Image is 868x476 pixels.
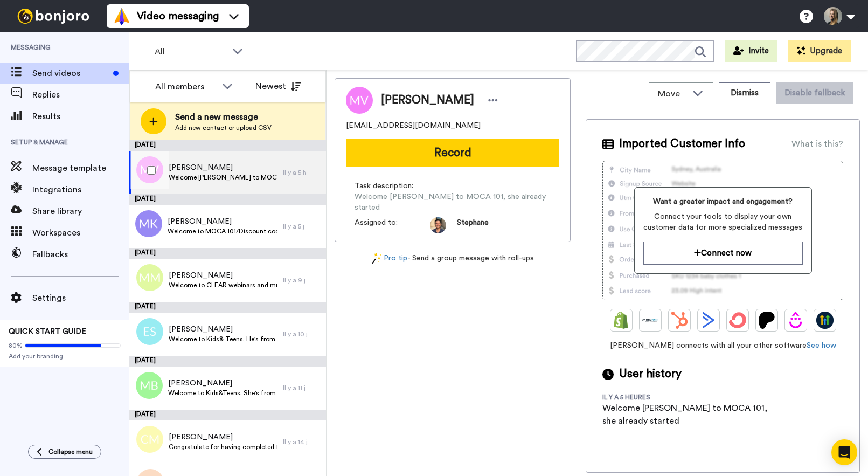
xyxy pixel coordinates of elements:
img: Image of Marie-Flore Vallieres [346,87,373,114]
span: Add new contact or upload CSV [175,123,272,132]
span: [PERSON_NAME] [381,92,474,108]
div: [DATE] [129,140,326,151]
div: Il y a 11 j [283,384,321,392]
img: Hubspot [671,312,688,329]
div: Il y a 5 j [283,222,321,231]
img: vm-color.svg [113,8,130,25]
span: QUICK START GUIDE [9,328,86,335]
img: Ontraport [642,312,659,329]
span: Connect your tools to display your own customer data for more specialized messages [643,211,803,233]
span: Welcome [PERSON_NAME] to MOCA 101, she already started [355,191,551,213]
img: Shopify [613,312,630,329]
span: Welcome to CLEAR webinars and multiple courses from 101+201 [169,281,277,289]
span: Imported Customer Info [619,136,745,152]
img: magic-wand.svg [372,253,381,264]
img: da5f5293-2c7b-4288-972f-10acbc376891-1597253892.jpg [430,217,446,233]
span: Welcome [PERSON_NAME] to MOCA 101, she already started [169,173,277,182]
span: Fallbacks [32,248,129,261]
span: Assigned to: [355,217,430,233]
span: Message template [32,162,129,175]
button: Dismiss [719,82,770,104]
span: Results [32,110,129,123]
span: All [155,45,227,58]
span: [PERSON_NAME] [169,162,277,173]
span: Move [658,87,687,100]
span: Video messaging [137,9,219,24]
span: Task description : [355,181,430,191]
img: Patreon [758,312,775,329]
div: What is this? [791,137,843,150]
div: [DATE] [129,356,326,367]
span: User history [619,366,682,382]
div: - Send a group message with roll-ups [335,253,571,264]
div: Il y a 10 j [283,330,321,339]
span: Integrations [32,183,129,196]
img: mb.png [136,372,163,399]
span: Workspaces [32,226,129,239]
span: Settings [32,292,129,305]
img: ActiveCampaign [700,312,717,329]
div: il y a 5 heures [602,393,672,402]
div: [DATE] [129,248,326,259]
div: [DATE] [129,302,326,313]
span: Replies [32,88,129,101]
a: Pro tip [372,253,407,264]
span: Congratulate for having completed free intro course [169,443,277,451]
img: cm.png [136,426,163,453]
span: Want a greater impact and engagement? [643,196,803,207]
a: See how [807,342,836,349]
span: Welcome to MOCA 101/Discount code CLEARtps50/Is also interested in MOCA 201. I told them the disc... [168,227,277,236]
img: es.png [136,318,163,345]
button: Upgrade [788,40,851,62]
img: mm.png [136,264,163,291]
button: Collapse menu [28,445,101,459]
span: Stephane [457,217,489,233]
div: [DATE] [129,194,326,205]
span: [PERSON_NAME] [169,324,278,335]
button: Connect now [643,242,803,265]
div: Il y a 5 h [283,168,321,177]
span: Send a new message [175,111,272,123]
span: [PERSON_NAME] [169,432,277,443]
button: Invite [725,40,777,62]
span: Welcome to Kids&Teens. She's from [GEOGRAPHIC_DATA], [GEOGRAPHIC_DATA] [168,389,277,397]
div: Il y a 9 j [283,276,321,285]
span: [PERSON_NAME] [168,378,277,389]
button: Disable fallback [776,82,853,104]
span: [PERSON_NAME] connects with all your other software [602,340,843,351]
span: [EMAIL_ADDRESS][DOMAIN_NAME] [346,120,481,131]
img: ConvertKit [729,312,746,329]
span: Collapse menu [48,447,93,456]
img: mk.png [135,210,162,237]
div: [DATE] [129,410,326,420]
span: 80% [9,341,23,350]
div: Open Intercom Messenger [831,439,857,465]
span: Welcome to Kids& Teens. He's from [US_STATE], [GEOGRAPHIC_DATA] [169,335,278,343]
span: [PERSON_NAME] [169,270,277,281]
img: bj-logo-header-white.svg [13,9,94,24]
div: Il y a 14 j [283,438,321,446]
img: Drip [787,312,804,329]
span: Share library [32,205,129,218]
img: GoHighLevel [816,312,834,329]
button: Newest [247,75,309,97]
span: Send videos [32,67,109,80]
button: Record [346,139,559,167]
span: [PERSON_NAME] [168,216,277,227]
span: Add your branding [9,352,121,361]
div: Welcome [PERSON_NAME] to MOCA 101, she already started [602,402,775,427]
div: All members [155,80,217,93]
